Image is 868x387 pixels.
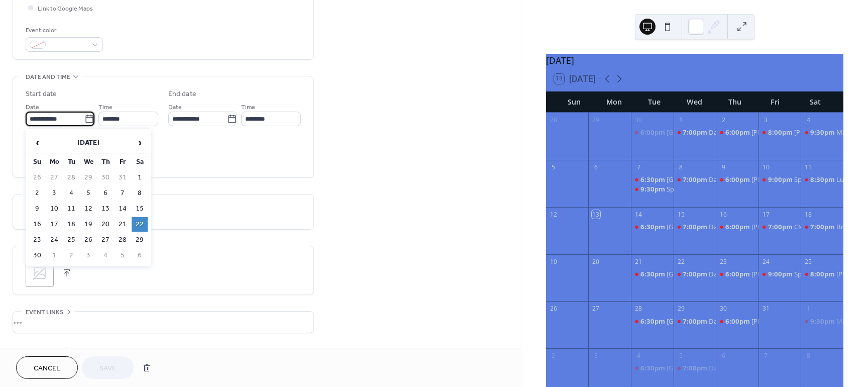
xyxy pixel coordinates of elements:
[63,248,79,263] td: 2
[80,233,96,247] td: 26
[634,305,643,313] div: 28
[29,233,45,247] td: 23
[26,259,54,287] div: ;
[80,186,96,201] td: 5
[634,257,643,266] div: 21
[549,352,558,360] div: 2
[80,217,96,232] td: 19
[719,210,728,219] div: 16
[168,102,182,113] span: Date
[836,175,858,184] div: Lucky's
[640,222,667,231] span: 6:30pm
[631,128,674,137] div: Flat River Tavern
[677,163,685,171] div: 8
[63,202,79,216] td: 11
[132,233,148,247] td: 29
[46,155,62,169] th: Mo
[675,91,715,112] div: Wed
[810,128,836,137] span: 9:30pm
[725,175,751,184] span: 6:00pm
[594,91,634,112] div: Mon
[16,356,78,379] a: Cancel
[63,233,79,247] td: 25
[115,155,131,169] th: Fr
[63,217,79,232] td: 18
[549,210,558,219] div: 12
[719,352,728,360] div: 6
[29,202,45,216] td: 9
[34,363,60,374] span: Cancel
[97,155,114,169] th: Th
[546,54,843,67] div: [DATE]
[683,128,709,137] span: 7:00pm
[674,175,716,184] div: Dan's Place
[132,170,148,185] td: 1
[667,317,732,326] div: [GEOGRAPHIC_DATA]
[29,155,45,169] th: Su
[751,222,819,231] div: [PERSON_NAME] Place
[592,257,600,266] div: 20
[667,175,732,184] div: [GEOGRAPHIC_DATA]
[674,317,716,326] div: Dan's Place
[762,257,770,266] div: 24
[132,155,148,169] th: Sa
[549,257,558,266] div: 19
[634,352,643,360] div: 4
[755,91,795,112] div: Fri
[115,202,131,216] td: 14
[667,222,732,231] div: [GEOGRAPHIC_DATA]
[758,128,801,137] div: Pancho O'Malley's
[634,91,675,112] div: Tue
[549,305,558,313] div: 26
[768,128,794,137] span: 8:00pm
[709,269,743,278] div: Dan's Place
[677,257,685,266] div: 22
[709,317,743,326] div: Dan's Place
[631,363,674,372] div: Flat River Tavern
[758,175,801,184] div: Speakeasy
[716,175,758,184] div: Ryan's Place
[677,305,685,313] div: 29
[132,133,147,153] span: ›
[46,217,62,232] td: 17
[640,184,667,193] span: 9:30pm
[549,163,558,171] div: 5
[115,186,131,201] td: 7
[640,128,667,137] span: 6:00pm
[80,202,96,216] td: 12
[762,305,770,313] div: 31
[709,128,743,137] div: Dan's Place
[29,186,45,201] td: 2
[631,175,674,184] div: Flat River Tavern
[751,317,819,326] div: [PERSON_NAME] Place
[795,91,835,112] div: Sat
[132,202,148,216] td: 15
[46,170,62,185] td: 27
[762,210,770,219] div: 17
[801,317,843,326] div: Midtown Oyster Bar-The Traveling Wanna B's
[26,102,39,113] span: Date
[115,170,131,185] td: 31
[592,116,600,124] div: 29
[667,269,732,278] div: [GEOGRAPHIC_DATA]
[46,186,62,201] td: 3
[29,248,45,263] td: 30
[794,128,845,137] div: [PERSON_NAME]
[631,184,674,193] div: Speakeasy
[132,217,148,232] td: 22
[115,233,131,247] td: 28
[115,217,131,232] td: 21
[683,269,709,278] span: 7:00pm
[592,305,600,313] div: 27
[80,248,96,263] td: 3
[677,116,685,124] div: 1
[677,210,685,219] div: 15
[768,269,794,278] span: 9:00pm
[132,248,148,263] td: 6
[719,305,728,313] div: 30
[97,217,114,232] td: 20
[13,312,313,333] div: •••
[801,128,843,137] div: Midtown Oyster Bar-The Traveling Wanna B's
[762,352,770,360] div: 7
[640,317,667,326] span: 6:30pm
